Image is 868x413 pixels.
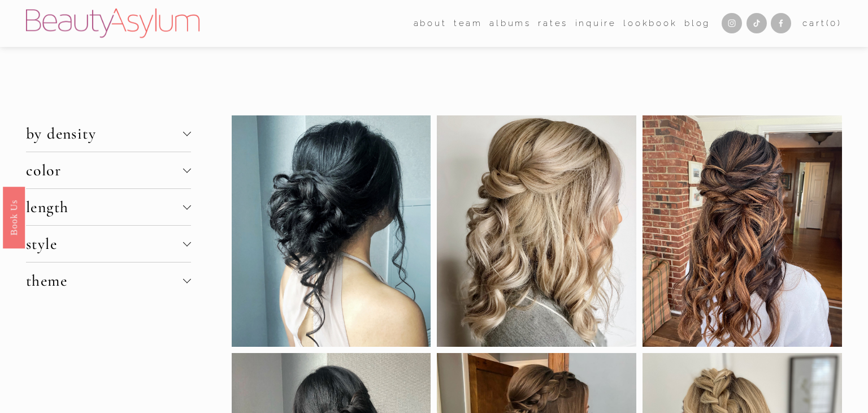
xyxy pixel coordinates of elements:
span: ( ) [826,18,842,28]
span: by density [26,124,183,143]
span: about [414,16,447,31]
a: Book Us [3,187,25,248]
a: Blog [684,15,710,32]
a: folder dropdown [454,15,483,32]
a: Rates [538,15,568,32]
span: color [26,161,183,180]
button: color [26,152,191,188]
a: Instagram [722,13,742,33]
img: Beauty Asylum | Bridal Hair &amp; Makeup Charlotte &amp; Atlanta [26,8,199,38]
a: 0 items in cart [802,16,842,31]
span: style [26,234,183,253]
a: TikTok [747,13,767,33]
a: Inquire [575,15,617,32]
button: theme [26,263,191,299]
span: team [454,16,483,31]
span: length [26,197,183,217]
a: Lookbook [623,15,677,32]
a: albums [489,15,531,32]
span: theme [26,271,183,290]
button: by density [26,115,191,152]
span: 0 [830,18,837,28]
a: folder dropdown [414,15,447,32]
a: Facebook [771,13,791,33]
button: length [26,189,191,225]
button: style [26,226,191,262]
